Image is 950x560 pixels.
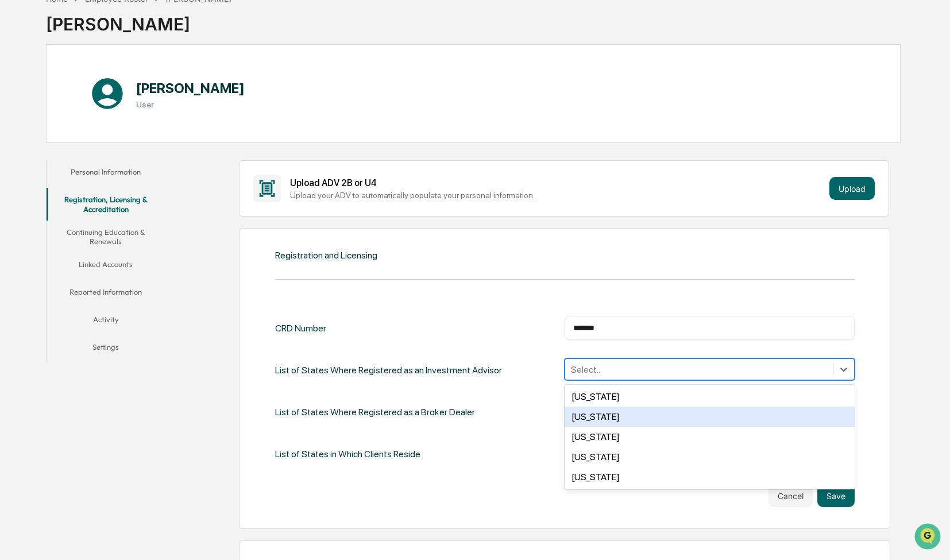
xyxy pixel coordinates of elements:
div: secondary tabs example [47,160,165,363]
button: Start new chat [195,91,209,105]
button: Linked Accounts [47,253,165,280]
div: List of States Where Registered as an Investment Advisor [275,358,502,382]
button: Save [817,484,855,507]
div: List of States in Which Clients Reside [275,442,420,466]
div: Registration and Licensing [275,250,377,261]
button: Upload [829,177,875,200]
a: Powered byPylon [81,194,139,203]
span: Preclearance [23,144,74,156]
button: Personal Information [47,160,165,188]
h1: [PERSON_NAME] [136,80,245,96]
span: Attestations [95,144,142,156]
div: Start new chat [39,87,188,99]
div: [US_STATE] [565,427,854,447]
iframe: Open customer support [913,522,944,553]
div: [PERSON_NAME] [46,5,232,34]
p: How can we help? [11,24,209,42]
div: 🗄️ [83,145,92,155]
img: 1746055101610-c473b297-6a78-478c-a979-82029cc54cd1 [11,87,32,108]
span: Pylon [114,194,139,203]
div: Upload your ADV to automatically populate your personal information. [290,191,825,200]
div: List of States Where Registered as a Broker Dealer [275,400,475,424]
div: [US_STATE] [565,447,854,467]
span: Data Lookup [23,166,72,177]
button: Reported Information [47,280,165,308]
a: 🗄️Attestations [79,140,147,160]
button: Cancel [769,484,813,507]
a: 🔎Data Lookup [7,161,77,182]
h3: User [136,100,245,109]
a: 🖐️Preclearance [7,140,79,160]
div: [US_STATE] [565,467,854,487]
div: We're available if you need us! [39,99,145,108]
button: Continuing Education & Renewals [47,221,165,253]
div: Upload ADV 2B or U4 [290,177,825,188]
div: [US_STATE] [565,387,854,407]
div: 🔎 [11,167,21,176]
button: Registration, Licensing & Accreditation [47,188,165,221]
div: 🖐️ [11,145,21,155]
div: CRD Number [275,316,326,340]
div: [US_STATE] [565,407,854,427]
button: Activity [47,308,165,335]
button: Settings [47,335,165,363]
